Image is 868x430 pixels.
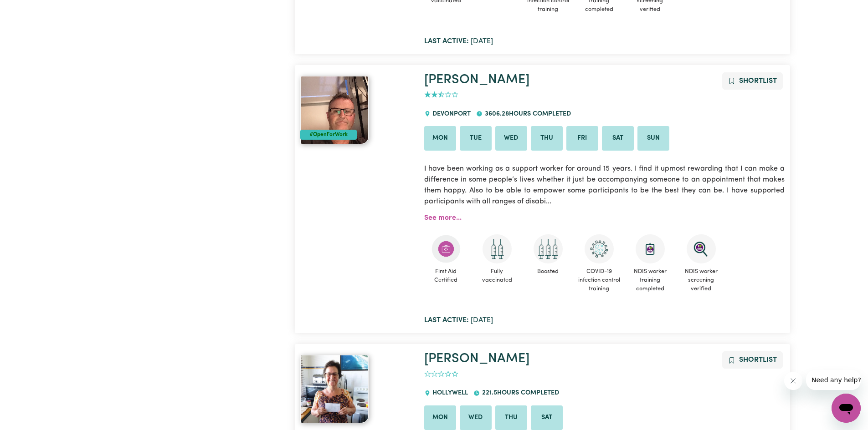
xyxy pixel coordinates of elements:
[636,234,665,263] img: CS Academy: Introduction to NDIS Worker Training course completed
[534,234,563,263] img: Care and support worker has received booster dose of COVID-19 vaccination
[566,126,598,151] li: Available on Fri
[424,352,529,365] a: [PERSON_NAME]
[300,355,369,423] img: View Susan's profile
[784,372,802,390] iframe: Close message
[637,126,669,151] li: Available on Sun
[739,356,777,364] span: Shortlist
[424,38,469,45] b: Last active:
[424,126,456,151] li: Available on Mon
[722,72,783,90] button: Add to shortlist
[431,234,461,263] img: Care and support worker has completed First Aid Certification
[424,102,476,126] div: DEVONPORT
[475,263,519,288] span: Fully vaccinated
[476,102,576,126] div: 3606.28 hours completed
[300,76,369,144] img: View Christopher's profile
[722,351,783,369] button: Add to shortlist
[424,73,529,86] a: [PERSON_NAME]
[628,263,672,297] span: NDIS worker training completed
[495,405,527,430] li: Available on Thu
[602,126,634,151] li: Available on Sat
[473,381,564,405] div: 221.5 hours completed
[483,234,512,263] img: Care and support worker has received 2 doses of COVID-19 vaccine
[300,76,413,144] a: Christopher#OpenForWork
[460,126,492,151] li: Available on Tue
[424,214,462,222] a: See more...
[424,90,458,100] div: add rating by typing an integer from 0 to 5 or pressing arrow keys
[424,317,493,324] span: [DATE]
[5,6,55,14] span: Need any help?
[424,38,493,45] span: [DATE]
[300,130,357,140] div: #OpenForWork
[531,405,563,430] li: Available on Sat
[424,263,468,288] span: First Aid Certified
[424,369,458,379] div: add rating by typing an integer from 0 to 5 or pressing arrow keys
[424,317,469,324] b: Last active:
[424,405,456,430] li: Available on Mon
[577,263,621,297] span: COVID-19 infection control training
[585,234,614,263] img: CS Academy: COVID-19 Infection Control Training course completed
[526,263,570,279] span: Boosted
[300,355,413,423] a: Susan
[806,370,861,390] iframe: Message from company
[739,77,777,85] span: Shortlist
[687,234,716,263] img: NDIS Worker Screening Verified
[832,394,861,423] iframe: Button to launch messaging window
[460,405,492,430] li: Available on Wed
[424,158,785,212] p: I have been working as a support worker for around 15 years. I find it upmost rewarding that I ca...
[495,126,527,151] li: Available on Wed
[424,381,473,405] div: HOLLYWELL
[679,263,723,297] span: NDIS worker screening verified
[531,126,563,151] li: Available on Thu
